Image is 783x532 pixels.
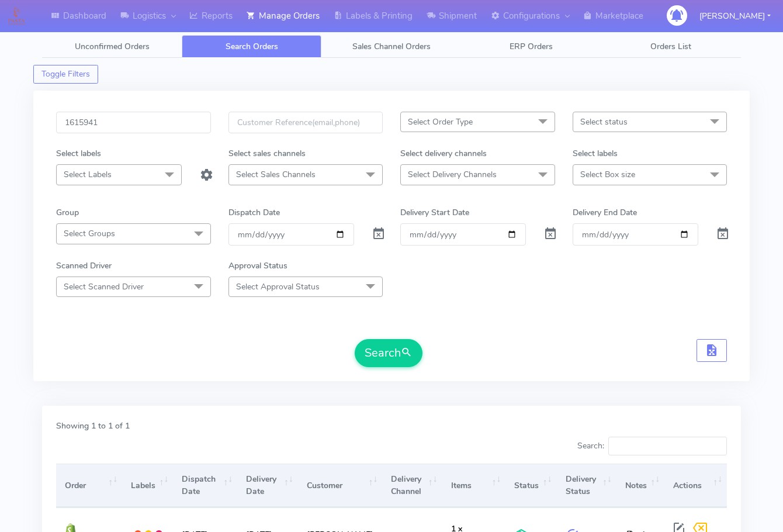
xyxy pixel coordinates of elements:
[42,35,741,58] ul: Tabs
[75,41,150,52] span: Unconfirmed Orders
[664,464,727,507] th: Actions: activate to sort column ascending
[33,65,98,84] button: Toggle Filters
[650,41,691,52] span: Orders List
[580,116,628,127] span: Select status
[616,464,664,507] th: Notes: activate to sort column ascending
[400,206,469,219] label: Delivery Start Date
[608,437,727,455] input: Search:
[510,41,553,52] span: ERP Orders
[442,464,506,507] th: Items: activate to sort column ascending
[56,260,112,272] label: Scanned Driver
[573,147,618,160] label: Select labels
[56,420,130,432] label: Showing 1 to 1 of 1
[237,464,298,507] th: Delivery Date: activate to sort column ascending
[691,4,779,28] button: [PERSON_NAME]
[352,41,431,52] span: Sales Channel Orders
[226,41,278,52] span: Search Orders
[228,206,280,219] label: Dispatch Date
[408,169,497,180] span: Select Delivery Channels
[355,339,422,367] button: Search
[64,169,112,180] span: Select Labels
[64,281,144,292] span: Select Scanned Driver
[56,147,101,160] label: Select labels
[400,147,487,160] label: Select delivery channels
[382,464,442,507] th: Delivery Channel: activate to sort column ascending
[580,169,635,180] span: Select Box size
[228,112,383,133] input: Customer Reference(email,phone)
[64,228,115,239] span: Select Groups
[236,169,316,180] span: Select Sales Channels
[577,437,727,455] label: Search:
[173,464,237,507] th: Dispatch Date: activate to sort column ascending
[56,112,211,133] input: Order Id
[573,206,637,219] label: Delivery End Date
[228,147,306,160] label: Select sales channels
[56,206,79,219] label: Group
[556,464,616,507] th: Delivery Status: activate to sort column ascending
[505,464,556,507] th: Status: activate to sort column ascending
[298,464,382,507] th: Customer: activate to sort column ascending
[236,281,320,292] span: Select Approval Status
[56,464,122,507] th: Order: activate to sort column ascending
[228,260,287,272] label: Approval Status
[408,116,473,127] span: Select Order Type
[122,464,173,507] th: Labels: activate to sort column ascending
